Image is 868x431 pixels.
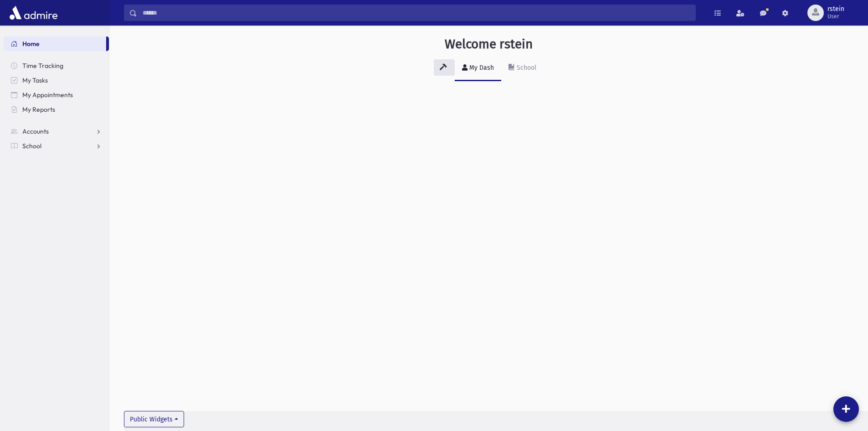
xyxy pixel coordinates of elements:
[4,124,109,139] a: Accounts
[22,62,63,70] span: Time Tracking
[4,139,109,153] a: School
[455,56,501,81] a: My Dash
[4,88,109,102] a: My Appointments
[7,4,60,22] img: AdmirePro
[137,5,695,21] input: Search
[827,5,844,13] span: rstein
[4,58,109,73] a: Time Tracking
[445,36,533,52] h3: Welcome rstein
[22,76,48,84] span: My Tasks
[467,64,494,72] div: My Dash
[124,411,184,427] button: Public Widgets
[4,73,109,88] a: My Tasks
[22,105,55,114] span: My Reports
[515,64,536,72] div: School
[4,102,109,117] a: My Reports
[22,91,73,99] span: My Appointments
[22,40,40,48] span: Home
[501,56,544,81] a: School
[4,36,106,51] a: Home
[22,142,41,150] span: School
[827,13,844,20] span: User
[22,127,49,135] span: Accounts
